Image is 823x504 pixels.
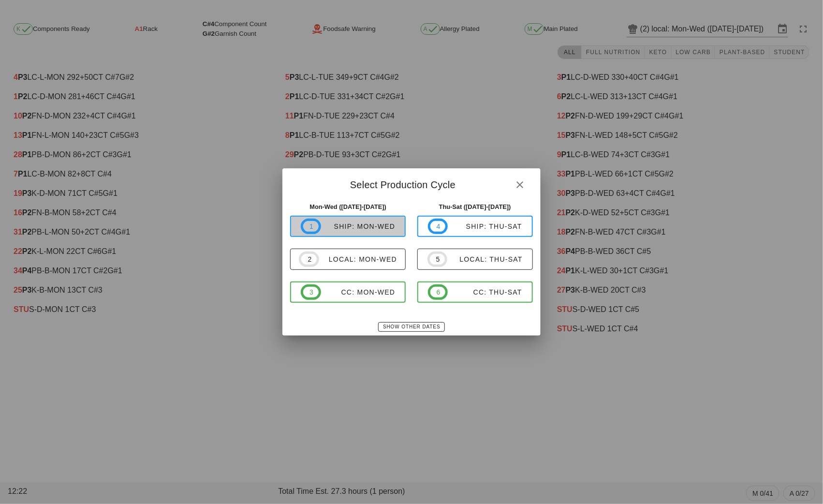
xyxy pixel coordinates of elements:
div: Select Production Cycle [282,168,540,198]
span: Show Other Dates [382,324,440,329]
button: Show Other Dates [378,322,444,332]
button: 5local: Thu-Sat [417,249,533,270]
span: 5 [436,254,440,265]
button: 3CC: Mon-Wed [290,282,406,303]
div: CC: Thu-Sat [448,288,522,296]
span: 6 [436,287,440,297]
div: local: Mon-Wed [319,255,397,263]
div: local: Thu-Sat [447,255,523,263]
button: 4ship: Thu-Sat [417,216,533,237]
div: ship: Mon-Wed [321,222,396,230]
span: 3 [309,287,313,297]
span: 1 [309,221,313,232]
div: CC: Mon-Wed [321,288,396,296]
span: 2 [307,254,311,265]
span: 4 [436,221,440,232]
button: 6CC: Thu-Sat [417,282,533,303]
strong: Mon-Wed ([DATE]-[DATE]) [309,203,386,210]
button: 2local: Mon-Wed [290,249,406,270]
strong: Thu-Sat ([DATE]-[DATE]) [439,203,511,210]
div: ship: Thu-Sat [448,222,522,230]
button: 1ship: Mon-Wed [290,216,406,237]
